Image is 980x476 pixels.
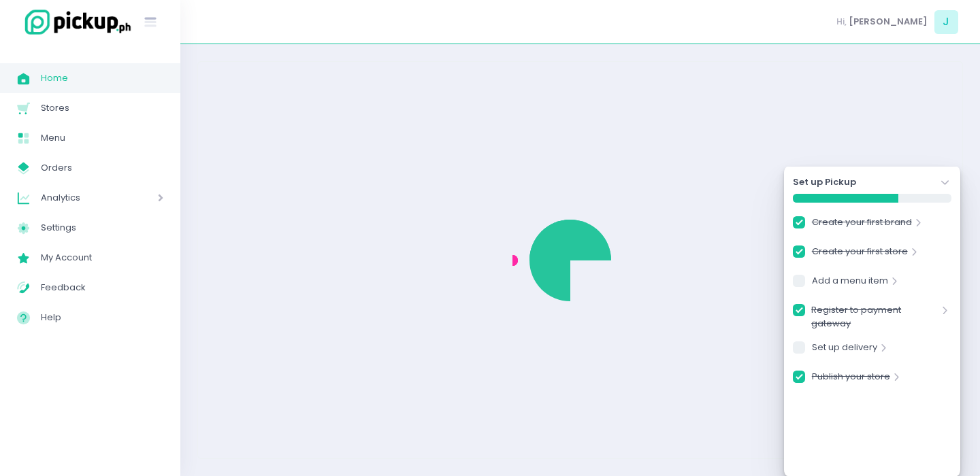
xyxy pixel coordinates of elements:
a: Create your first store [812,245,908,263]
span: Feedback [41,279,163,296]
span: Orders [41,159,163,177]
strong: Set up Pickup [793,175,856,189]
a: Add a menu item [812,274,888,292]
span: Settings [41,219,163,237]
a: Create your first brand [812,216,912,234]
span: My Account [41,249,163,267]
span: Analytics [41,189,119,207]
span: [PERSON_NAME] [849,15,928,29]
span: Help [41,309,163,326]
a: Set up delivery [812,341,877,359]
a: Publish your store [812,370,890,388]
span: Menu [41,129,163,147]
span: J [934,10,958,34]
span: Hi, [836,15,847,29]
img: logo [17,7,133,37]
span: Home [41,69,163,87]
a: Register to payment gateway [811,303,938,330]
span: Stores [41,99,163,117]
